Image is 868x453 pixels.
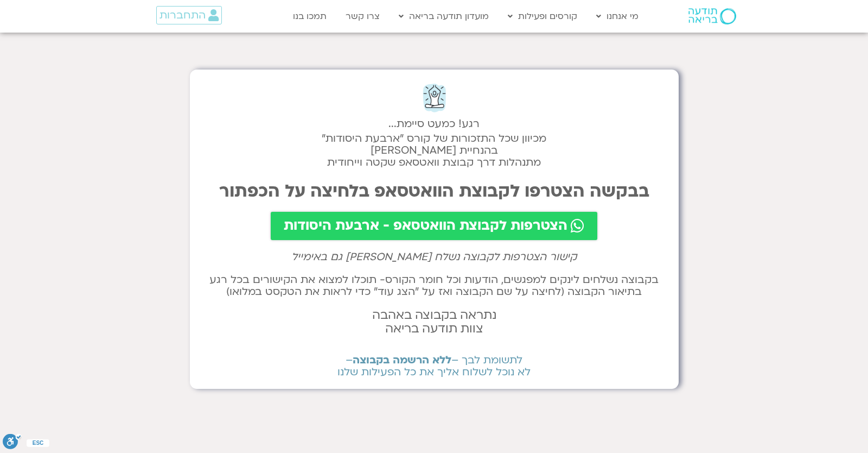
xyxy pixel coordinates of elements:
[159,9,206,21] span: התחברות
[201,133,668,168] h2: מכיוון שכל התזכורות של קורס "ארבעת היסודות" בהנחיית [PERSON_NAME] מתנהלות דרך קבוצת וואטסאפ שקטה ...
[284,218,567,234] span: הצטרפות לקבוצת הוואטסאפ - ארבעת היסודות
[156,6,222,24] a: התחברות
[393,6,494,27] a: מועדון תודעה בריאה
[353,353,451,367] b: ללא הרשמה בקבוצה
[201,309,668,336] h2: נתראה בקבוצה באהבה צוות תודעה בריאה
[288,6,332,27] a: תמכו בנו
[591,6,644,27] a: מי אנחנו
[688,8,736,24] img: תודעה בריאה
[340,6,385,27] a: צרו קשר
[201,123,668,124] h2: רגע! כמעט סיימת...
[201,354,668,378] h2: לתשומת לבך – – לא נוכל לשלוח אליך את כל הפעילות שלנו
[502,6,583,27] a: קורסים ופעילות
[201,181,668,201] h2: בבקשה הצטרפו לקבוצת הוואטסאפ בלחיצה על הכפתור
[271,212,597,240] a: הצטרפות לקבוצת הוואטסאפ - ארבעת היסודות
[201,251,668,263] h2: קישור הצטרפות לקבוצה נשלח [PERSON_NAME] גם באימייל
[201,274,668,298] h2: בקבוצה נשלחים לינקים למפגשים, הודעות וכל חומר הקורס- תוכלו למצוא את הקישורים בכל רגע בתיאור הקבוצ...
